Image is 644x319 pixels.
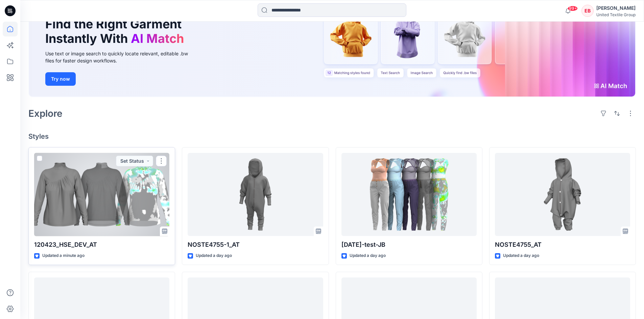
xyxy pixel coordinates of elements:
button: Try now [45,72,76,86]
span: AI Match [131,31,184,46]
p: 120423_HSE_DEV_AT [34,240,169,249]
p: NOSTE4755_AT [495,240,630,249]
span: 99+ [568,6,578,11]
p: NOSTE4755-1_AT [188,240,323,249]
a: 2025.09.25-test-JB [341,153,477,236]
div: [PERSON_NAME] [596,4,636,12]
p: [DATE]-test-JB [341,240,477,249]
h4: Styles [28,132,636,140]
div: United Textile Group [596,12,636,17]
a: NOSTE4755_AT [495,153,630,236]
p: Updated a day ago [350,252,386,259]
div: Use text or image search to quickly locate relevant, editable .bw files for faster design workflows. [45,50,197,64]
p: Updated a day ago [503,252,539,259]
a: NOSTE4755-1_AT [188,153,323,236]
h1: Find the Right Garment Instantly With [45,17,187,46]
div: EB [581,5,594,17]
p: Updated a minute ago [42,252,85,259]
a: 120423_HSE_DEV_AT [34,153,169,236]
p: Updated a day ago [196,252,232,259]
h2: Explore [28,108,63,119]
